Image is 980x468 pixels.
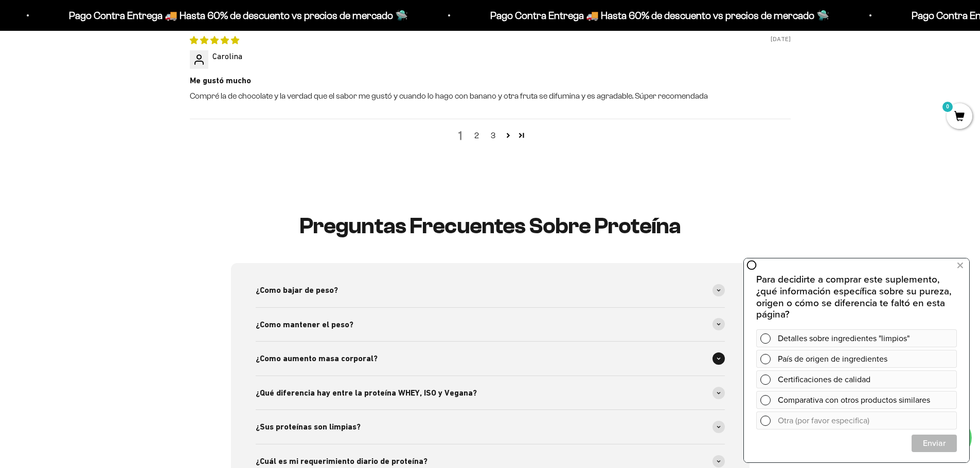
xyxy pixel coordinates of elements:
[256,455,427,468] span: ¿Cuál es mi requerimiento diario de proteína?
[485,129,502,142] a: Page 3
[69,7,408,24] p: Pago Contra Entrega 🚚 Hasta 60% de descuento vs precios de mercado 🛸
[490,7,829,24] p: Pago Contra Entrega 🚚 Hasta 60% de descuento vs precios de mercado 🛸
[256,308,725,342] summary: ¿Como mantener el peso?
[256,420,361,434] span: ¿Sus proteínas son limpias?
[256,352,378,365] span: ¿Como aumento masa corporal?
[256,376,725,410] summary: ¿Qué diferencia hay entre la proteína WHEY, ISO y Vegana?
[256,410,725,444] summary: ¿Sus proteínas son limpias?
[190,90,791,102] p: Compré la de chocolate y la verdad que el sabor me gustó y cuando lo hago con banano y otra fruta...
[256,318,353,331] span: ¿Como mantener el peso?
[744,257,969,462] iframe: zigpoll-iframe
[212,51,242,61] span: Carolina
[941,101,954,113] mark: 0
[947,111,972,123] a: 0
[190,75,791,86] b: Me gustó mucho
[256,273,725,307] summary: ¿Como bajar de peso?
[231,214,750,238] h2: Preguntas Frecuentes Sobre Proteína
[502,128,515,142] a: Page 2
[256,386,477,400] span: ¿Qué diferencia hay entre la proteína WHEY, ISO y Vegana?
[771,34,791,44] span: [DATE]
[256,284,338,297] span: ¿Como bajar de peso?
[515,128,528,142] a: Page 17
[256,342,725,376] summary: ¿Como aumento masa corporal?
[190,35,239,45] span: 5 star review
[469,129,485,142] a: Page 2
